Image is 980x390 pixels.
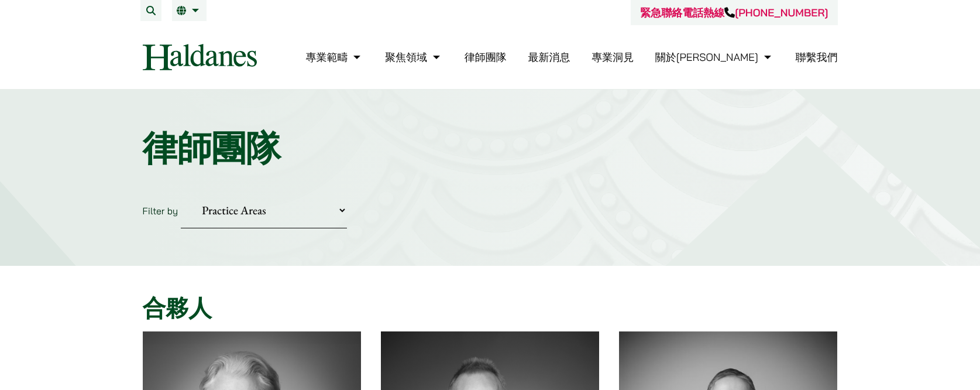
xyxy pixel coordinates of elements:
a: 關於何敦 [655,50,774,64]
a: 律師團隊 [465,50,507,64]
a: 最新消息 [528,50,570,64]
a: 聯繫我們 [796,50,838,64]
img: Logo of Haldanes [143,44,257,70]
h1: 律師團隊 [143,127,838,169]
a: 專業洞見 [592,50,634,64]
h2: 合夥人 [143,294,838,322]
a: 繁 [177,6,202,15]
label: Filter by [143,205,178,217]
a: 聚焦領域 [385,50,443,64]
a: 緊急聯絡電話熱線[PHONE_NUMBER] [640,6,828,19]
a: 專業範疇 [305,50,363,64]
